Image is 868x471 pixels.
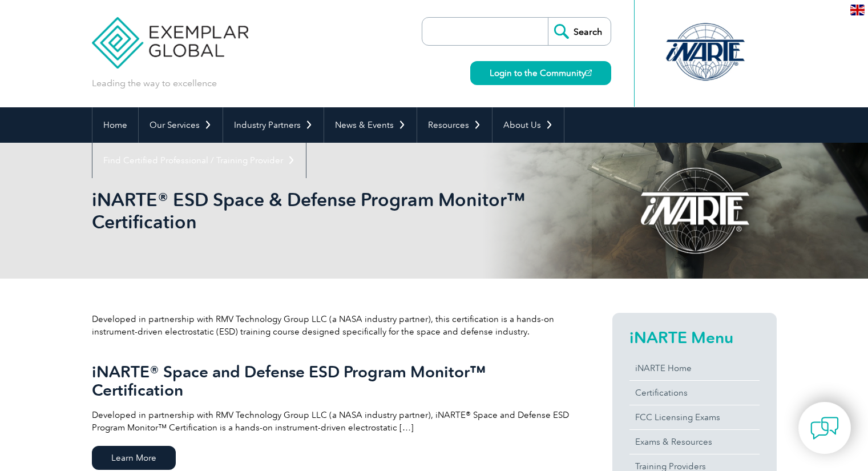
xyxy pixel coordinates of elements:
img: contact-chat.png [810,414,839,442]
span: Learn More [92,446,176,470]
a: News & Events [324,107,417,143]
input: Search [548,18,611,45]
a: Login to the Community [470,61,611,85]
h2: iNARTE® Space and Defense ESD Program Monitor™ Certification [92,363,571,399]
a: Certifications [629,381,760,405]
p: Leading the way to excellence [92,77,217,90]
a: iNARTE Home [629,356,760,380]
a: Resources [417,107,492,143]
h2: iNARTE Menu [629,328,760,347]
a: Industry Partners [223,107,324,143]
img: open_square.png [586,70,592,76]
a: FCC Licensing Exams [629,405,760,429]
img: en [850,5,865,15]
h1: iNARTE® ESD Space & Defense Program Monitor™ Certification [92,188,530,233]
a: Find Certified Professional / Training Provider [92,143,306,178]
a: About Us [492,107,564,143]
p: Developed in partnership with RMV Technology Group LLC (a NASA industry partner), iNARTE® Space a... [92,409,571,434]
a: Our Services [139,107,223,143]
p: Developed in partnership with RMV Technology Group LLC (a NASA industry partner), this certificat... [92,313,571,338]
a: Home [92,107,138,143]
a: Exams & Resources [629,430,760,454]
